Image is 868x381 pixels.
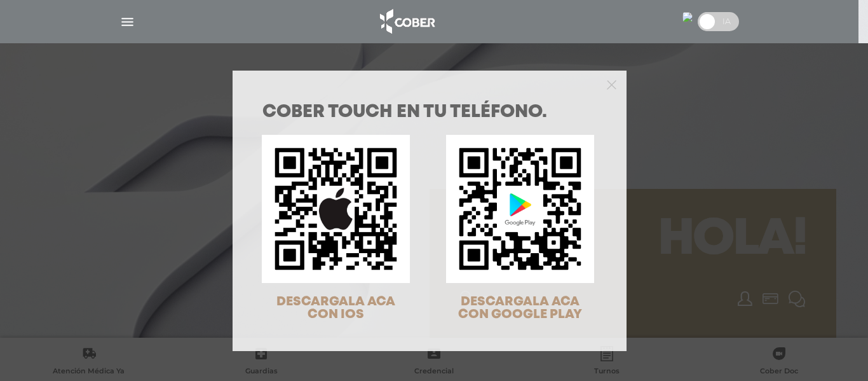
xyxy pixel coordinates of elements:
[607,78,616,90] button: Close
[446,135,594,283] img: qr-code
[262,135,410,283] img: qr-code
[458,296,582,321] span: DESCARGALA ACA CON GOOGLE PLAY
[276,296,395,321] span: DESCARGALA ACA CON IOS
[262,104,597,121] h1: COBER TOUCH en tu teléfono.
